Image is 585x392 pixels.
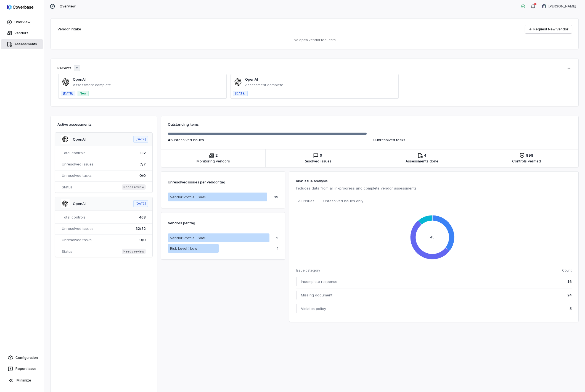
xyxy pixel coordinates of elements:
[245,77,258,81] a: OpenAI
[57,38,572,42] p: No open vendor requests
[168,137,367,143] p: unresolved issue s
[76,66,78,70] span: 2
[570,306,572,311] span: 5
[7,4,33,10] img: logo-D7KZi-bG.svg
[1,17,43,27] a: Overview
[2,353,42,363] a: Configuration
[197,158,230,164] span: Monitoring vendors
[276,236,278,240] p: 2
[57,65,572,71] button: Recents2
[170,194,207,200] p: Vendor Profile : SaaS
[430,235,435,239] text: 45
[539,2,579,10] button: Christopher Morgan avatar[PERSON_NAME]
[215,153,218,158] span: 2
[1,39,43,49] a: Assessments
[525,25,572,33] a: Request New Vendor
[170,235,207,241] p: Vendor Profile : SaaS
[168,122,572,127] h3: Outstanding items
[406,158,438,164] span: Assessments done
[301,306,326,311] span: Violates policy
[277,247,278,250] p: 1
[373,137,572,143] p: unresolved task s
[2,375,42,386] button: Minimize
[304,158,332,164] span: Resolved issues
[73,77,86,81] a: OpenAI
[301,292,332,298] span: Missing document
[168,219,195,227] p: Vendors per tag
[298,198,314,204] span: All issues
[274,195,278,199] p: 39
[60,4,76,9] span: Overview
[323,198,363,204] span: Unresolved issues only
[320,153,322,158] span: 0
[73,201,86,206] a: OpenAI
[424,153,427,158] span: 4
[542,4,546,9] img: Christopher Morgan avatar
[168,138,173,142] span: 45
[168,178,225,186] p: Unresolved issues per vendor tag
[170,246,197,251] p: Risk Level : Low
[296,178,572,184] h3: Risk issue analysis
[57,65,80,71] div: Recents
[296,185,572,191] p: Includes data from all in-progress and complete vendor assessments
[549,4,576,9] span: [PERSON_NAME]
[57,122,150,127] h3: Active assessments
[296,268,320,273] span: Issue category
[526,153,533,158] span: 898
[2,364,42,374] button: Report Issue
[301,279,337,284] span: Incomplete response
[562,268,572,273] span: Count
[567,279,572,284] span: 16
[1,28,43,38] a: Vendors
[73,137,86,141] a: OpenAI
[512,158,541,164] span: Controls verified
[373,138,376,142] span: 0
[57,27,81,32] h2: Vendor Intake
[567,292,572,298] span: 24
